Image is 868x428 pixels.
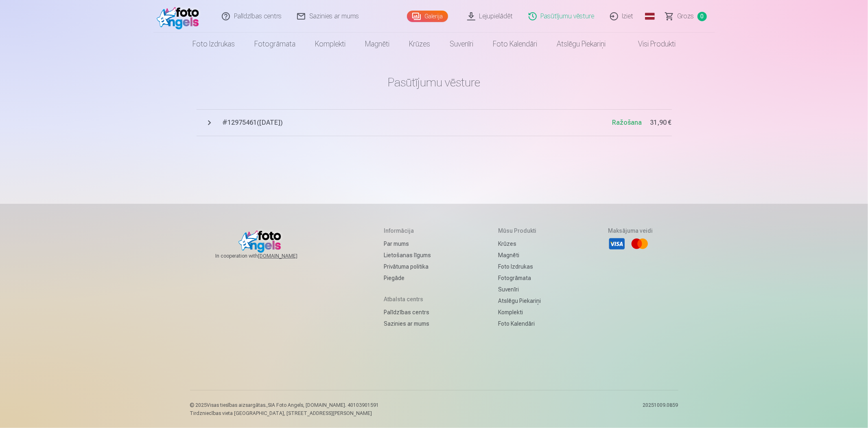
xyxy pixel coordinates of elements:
[190,410,379,417] p: Tirdzniecības vieta [GEOGRAPHIC_DATA], [STREET_ADDRESS][PERSON_NAME]
[498,261,541,272] a: Foto izdrukas
[608,227,653,235] h5: Maksājuma veidi
[399,33,440,55] a: Krūzes
[258,253,317,259] a: [DOMAIN_NAME]
[483,33,547,55] a: Foto kalendāri
[498,272,541,284] a: Fotogrāmata
[643,402,678,417] p: 20251009.0859
[197,109,672,136] button: #12975461([DATE])Ražošana31,90 €
[384,307,431,318] a: Palīdzības centrs
[498,295,541,307] a: Atslēgu piekariņi
[384,238,431,249] a: Par mums
[190,402,379,408] p: © 2025 Visas tiesības aizsargātas. ,
[183,33,245,55] a: Foto izdrukas
[498,318,541,329] a: Foto kalendāri
[384,272,431,284] a: Piegāde
[498,227,541,235] h5: Mūsu produkti
[223,118,612,128] span: # 12975461 ( [DATE] )
[407,11,448,22] a: Galerija
[615,33,685,55] a: Visi produkti
[384,249,431,261] a: Lietošanas līgums
[697,12,707,21] span: 0
[157,3,203,29] img: /fa1
[215,253,317,259] span: In cooperation with
[608,235,626,253] li: Visa
[355,33,399,55] a: Magnēti
[440,33,483,55] a: Suvenīri
[498,238,541,249] a: Krūzes
[384,227,431,235] h5: Informācija
[384,261,431,272] a: Privātuma politika
[498,284,541,295] a: Suvenīri
[650,118,672,128] span: 31,90 €
[384,318,431,329] a: Sazinies ar mums
[612,119,642,126] span: Ražošana
[498,249,541,261] a: Magnēti
[268,402,379,408] span: SIA Foto Angels, [DOMAIN_NAME]. 40103901591
[678,11,694,21] span: Grozs
[547,33,615,55] a: Atslēgu piekariņi
[384,295,431,303] h5: Atbalsta centrs
[245,33,305,55] a: Fotogrāmata
[631,235,649,253] li: Mastercard
[498,307,541,318] a: Komplekti
[305,33,355,55] a: Komplekti
[197,75,672,90] h1: Pasūtījumu vēsture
